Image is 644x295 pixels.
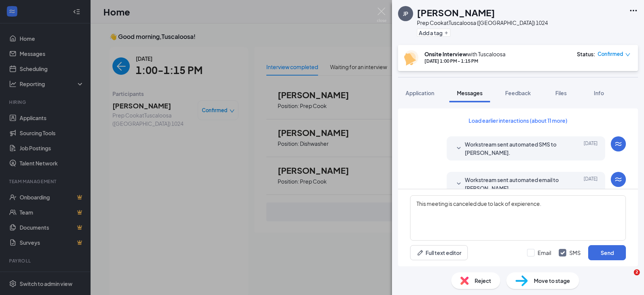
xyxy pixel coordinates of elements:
div: Status : [577,50,595,58]
span: down [625,52,630,57]
svg: SmallChevronDown [454,144,463,153]
iframe: Intercom live chat [618,269,636,287]
span: Move to stage [534,276,570,285]
h1: [PERSON_NAME] [417,6,495,19]
button: Full text editorPen [410,245,468,260]
svg: WorkstreamLogo [614,175,623,184]
div: Prep Cook at Tuscaloosa ([GEOGRAPHIC_DATA]) 1024 [417,19,548,26]
span: Info [594,90,604,96]
span: Workstream sent automated SMS to [PERSON_NAME]. [465,140,564,157]
svg: Ellipses [629,6,638,15]
button: PlusAdd a tag [417,29,450,37]
svg: Plus [444,31,449,35]
span: Feedback [505,90,531,96]
span: Confirmed [598,50,623,58]
div: JP [403,10,408,17]
span: [DATE] [584,140,598,157]
svg: Pen [417,249,424,256]
textarea: This meeting is canceled due to lack of expierence. [410,195,626,241]
span: Application [406,90,434,96]
svg: WorkstreamLogo [614,139,623,148]
button: Load earlier interactions (about 11 more) [462,114,574,127]
div: [DATE] 1:00 PM - 1:15 PM [424,58,506,64]
span: Reject [475,276,491,285]
span: Files [555,90,567,96]
span: Workstream sent automated email to [PERSON_NAME]. [465,176,564,192]
button: Send [588,245,626,260]
span: [DATE] [584,176,598,192]
span: Messages [457,90,483,96]
span: 2 [634,269,640,275]
b: Onsite Interview [424,51,467,57]
div: with Tuscaloosa [424,50,506,58]
svg: SmallChevronDown [454,179,463,188]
